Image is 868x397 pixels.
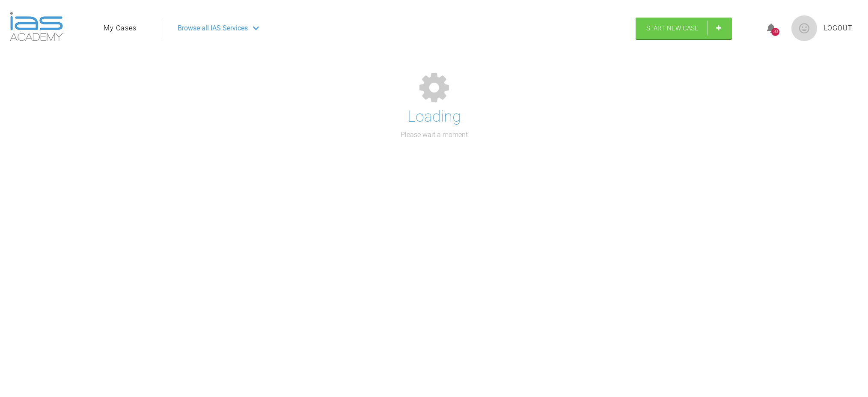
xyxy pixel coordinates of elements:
[646,24,699,32] span: Start New Case
[791,15,817,41] img: profile.png
[10,12,63,41] img: logo-light.3e3ef733.png
[636,18,732,39] a: Start New Case
[178,23,248,34] span: Browse all IAS Services
[824,23,853,34] a: Logout
[104,23,137,34] a: My Cases
[771,28,779,36] div: 30
[407,104,461,129] h1: Loading
[401,129,468,140] p: Please wait a moment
